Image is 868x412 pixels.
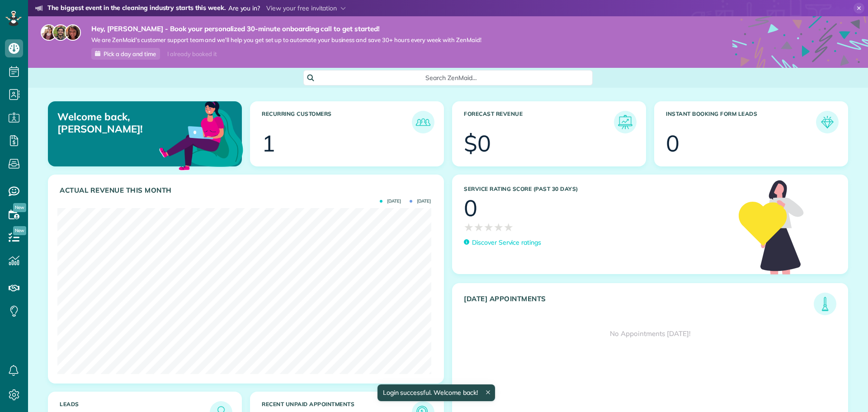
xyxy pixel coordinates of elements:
[464,197,477,219] div: 0
[464,295,814,315] h3: [DATE] Appointments
[262,111,412,133] h3: Recurring Customers
[35,15,397,27] li: The world’s leading virtual event for cleaning business owners.
[472,238,541,247] p: Discover Service ratings
[91,48,160,60] a: Pick a day and time
[60,186,434,194] h3: Actual Revenue this month
[91,24,481,33] strong: Hey, [PERSON_NAME] - Book your personalized 30-minute onboarding call to get started!
[666,111,816,133] h3: Instant Booking Form Leads
[104,50,156,57] span: Pick a day and time
[380,199,401,204] span: [DATE]
[504,219,514,235] span: ★
[377,384,495,401] div: Login successful. Welcome back!
[464,186,730,192] h3: Service Rating score (past 30 days)
[464,132,491,155] div: $0
[414,113,432,131] img: icon_recurring_customers-cf858462ba22bcd05b5a5880d41d6543d210077de5bb9ebc9590e49fd87d84ed.png
[464,219,474,235] span: ★
[484,219,494,235] span: ★
[52,24,69,41] img: jorge-587dff0eeaa6aab1f244e6dc62b8924c3b6ad411094392a53c71c6c4a576187d.jpg
[228,4,260,14] span: Are you in?
[816,295,834,313] img: icon_todays_appointments-901f7ab196bb0bea1936b74009e4eb5ffbc2d2711fa7634e0d609ed5ef32b18b.png
[453,315,848,352] div: No Appointments [DATE]!
[91,36,481,44] span: We are ZenMaid’s customer support team and we’ll help you get set up to automate your business an...
[616,113,634,131] img: icon_forecast_revenue-8c13a41c7ed35a8dcfafea3cbb826a0462acb37728057bba2d056411b612bbbe.png
[666,132,679,155] div: 0
[262,132,275,155] div: 1
[464,238,541,247] a: Discover Service ratings
[494,219,504,235] span: ★
[41,24,57,41] img: maria-72a9807cf96188c08ef61303f053569d2e2a8a1cde33d635c8a3ac13582a053d.jpg
[818,113,836,131] img: icon_form_leads-04211a6a04a5b2264e4ee56bc0799ec3eb69b7e499cbb523a139df1d13a81ae0.png
[13,226,26,235] span: New
[65,24,81,41] img: michelle-19f622bdf1676172e81f8f8fba1fb50e276960ebfe0243fe18214015130c80e4.jpg
[47,4,226,14] strong: The biggest event in the cleaning industry starts this week.
[464,111,614,133] h3: Forecast Revenue
[57,111,180,135] p: Welcome back, [PERSON_NAME]!
[162,48,222,60] div: I already booked it
[410,199,431,204] span: [DATE]
[157,91,245,179] img: dashboard_welcome-42a62b7d889689a78055ac9021e634bf52bae3f8056760290aed330b23ab8690.png
[474,219,484,235] span: ★
[13,203,26,212] span: New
